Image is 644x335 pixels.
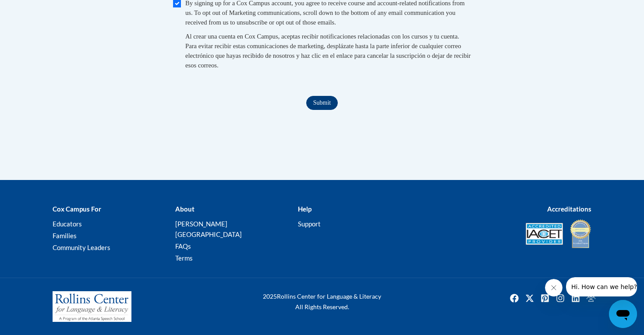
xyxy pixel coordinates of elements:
[545,279,563,296] iframe: Close message
[584,291,598,305] img: Facebook group icon
[53,205,101,213] b: Cox Campus For
[298,205,311,213] b: Help
[53,232,77,240] a: Families
[175,205,195,213] b: About
[569,291,583,305] a: Linkedin
[569,291,583,305] img: LinkedIn icon
[53,291,131,322] img: Rollins Center for Language & Literacy - A Program of the Atlanta Speech School
[175,220,242,238] a: [PERSON_NAME][GEOGRAPHIC_DATA]
[306,96,338,110] input: Submit
[553,291,567,305] img: Instagram icon
[523,291,537,305] img: Twitter icon
[566,277,637,296] iframe: Message from company
[553,291,567,305] a: Instagram
[507,291,521,305] a: Facebook
[175,254,193,262] a: Terms
[507,291,521,305] img: Facebook icon
[526,223,563,245] img: Accredited IACET® Provider
[263,293,277,300] span: 2025
[298,220,321,228] a: Support
[570,219,591,249] img: IDA® Accredited
[53,243,110,251] a: Community Leaders
[538,291,552,305] img: Pinterest icon
[230,291,414,312] div: Rollins Center for Language & Literacy All Rights Reserved.
[175,242,191,250] a: FAQs
[547,205,591,213] b: Accreditations
[584,291,598,305] a: Facebook Group
[538,291,552,305] a: Pinterest
[185,33,471,69] span: Al crear una cuenta en Cox Campus, aceptas recibir notificaciones relacionadas con los cursos y t...
[523,291,537,305] a: Twitter
[53,220,82,228] a: Educators
[609,300,637,328] iframe: Button to launch messaging window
